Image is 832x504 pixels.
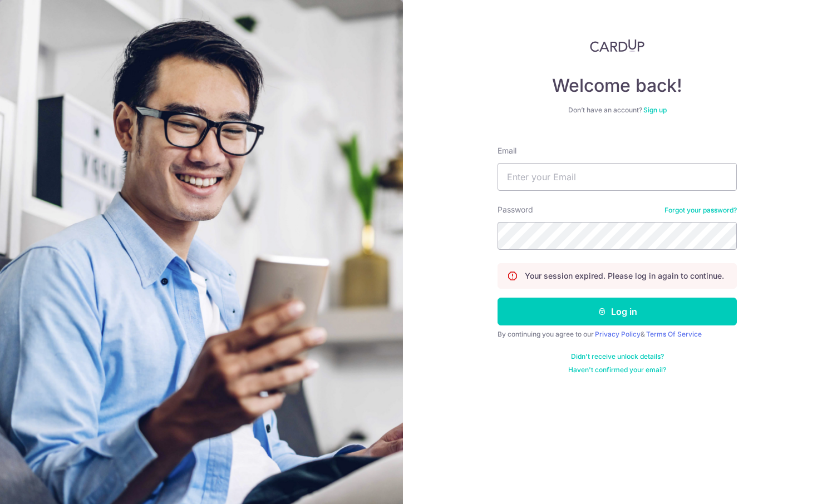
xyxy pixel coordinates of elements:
input: Enter your Email [498,163,737,191]
h4: Welcome back! [498,75,737,97]
img: CardUp Logo [590,39,644,52]
p: Your session expired. Please log in again to continue. [525,270,724,281]
a: Forgot your password? [664,206,737,215]
button: Log in [498,298,737,325]
div: By continuing you agree to our & [498,330,737,339]
a: Haven't confirmed your email? [568,365,666,374]
a: Privacy Policy [595,330,641,338]
div: Don’t have an account? [498,106,737,115]
a: Didn't receive unlock details? [571,352,664,361]
label: Password [498,204,533,215]
a: Terms Of Service [646,330,702,338]
a: Sign up [643,106,667,114]
label: Email [498,145,516,156]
